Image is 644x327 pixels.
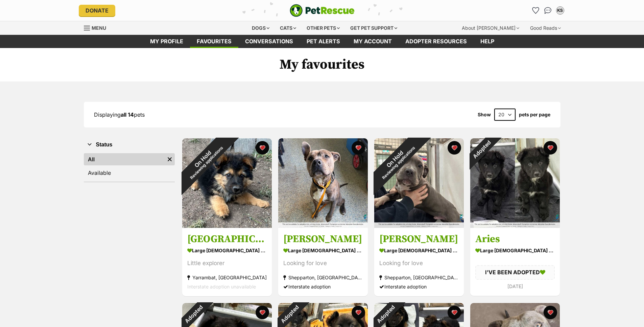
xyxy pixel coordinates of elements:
[190,35,238,48] a: Favourites
[283,233,363,246] h3: [PERSON_NAME]
[374,228,464,297] a: [PERSON_NAME] large [DEMOGRAPHIC_DATA] Dog Looking for love Shepparton, [GEOGRAPHIC_DATA] Interst...
[530,5,541,16] a: Favourites
[187,233,267,246] h3: [GEOGRAPHIC_DATA]
[143,35,190,48] a: My profile
[544,141,557,155] button: favourite
[470,228,560,296] a: Aries large [DEMOGRAPHIC_DATA] Dog I'VE BEEN ADOPTED [DATE] favourite
[121,111,134,118] strong: all 14
[92,25,106,31] span: Menu
[165,153,175,165] a: Remove filter
[475,282,555,291] div: [DATE]
[381,145,416,180] span: Reviewing applications
[470,138,560,228] img: Aries
[530,5,566,16] ul: Account quick links
[525,21,566,35] div: Good Reads
[347,35,399,48] a: My account
[79,5,115,16] a: Donate
[448,141,461,155] button: favourite
[283,259,363,268] div: Looking for love
[187,273,267,282] div: Yarrambat, [GEOGRAPHIC_DATA]
[457,21,524,35] div: About [PERSON_NAME]
[283,273,363,282] div: Shepparton, [GEOGRAPHIC_DATA]
[290,4,355,17] a: PetRescue
[557,7,564,14] div: KS
[247,21,274,35] div: Dogs
[359,123,434,198] div: On Hold
[374,223,464,229] a: On HoldReviewing applications
[352,141,365,155] button: favourite
[238,35,300,48] a: conversations
[278,228,368,297] a: [PERSON_NAME] large [DEMOGRAPHIC_DATA] Dog Looking for love Shepparton, [GEOGRAPHIC_DATA] Interst...
[475,246,555,256] div: large [DEMOGRAPHIC_DATA] Dog
[84,140,175,149] button: Status
[399,35,474,48] a: Adopter resources
[519,112,550,117] label: pets per page
[475,265,555,280] div: I'VE BEEN ADOPTED
[84,21,111,33] a: Menu
[302,21,344,35] div: Other pets
[290,4,355,17] img: logo-e224e6f780fb5917bec1dbf3a21bbac754714ae5b6737aabdf751b685950b380.svg
[187,246,267,256] div: large [DEMOGRAPHIC_DATA] Dog
[478,112,491,117] span: Show
[182,138,272,228] img: Hanover
[278,138,368,228] img: Winston
[189,145,224,180] span: Reviewing applications
[84,167,175,179] a: Available
[182,223,272,229] a: On HoldReviewing applications
[543,5,553,16] a: Conversations
[256,141,269,155] button: favourite
[374,138,464,228] img: Freddy
[300,35,347,48] a: Pet alerts
[474,35,501,48] a: Help
[470,223,560,229] a: Adopted
[461,130,501,170] div: Adopted
[84,152,175,182] div: Status
[94,111,145,118] span: Displaying pets
[379,246,459,256] div: large [DEMOGRAPHIC_DATA] Dog
[283,282,363,291] div: Interstate adoption
[475,233,555,246] h3: Aries
[187,284,256,290] span: Interstate adoption unavailable
[167,123,242,198] div: On Hold
[84,153,165,165] a: All
[379,282,459,291] div: Interstate adoption
[187,259,267,268] div: Little explorer
[256,306,269,319] button: favourite
[544,7,551,14] img: chat-41dd97257d64d25036548639549fe6c8038ab92f7586957e7f3b1b290dea8141.svg
[379,259,459,268] div: Looking for love
[555,5,566,16] button: My account
[379,273,459,282] div: Shepparton, [GEOGRAPHIC_DATA]
[379,233,459,246] h3: [PERSON_NAME]
[283,246,363,256] div: large [DEMOGRAPHIC_DATA] Dog
[182,228,272,297] a: [GEOGRAPHIC_DATA] large [DEMOGRAPHIC_DATA] Dog Little explorer Yarrambat, [GEOGRAPHIC_DATA] Inter...
[352,306,365,319] button: favourite
[275,21,301,35] div: Cats
[345,21,402,35] div: Get pet support
[448,306,461,319] button: favourite
[544,306,557,319] button: favourite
